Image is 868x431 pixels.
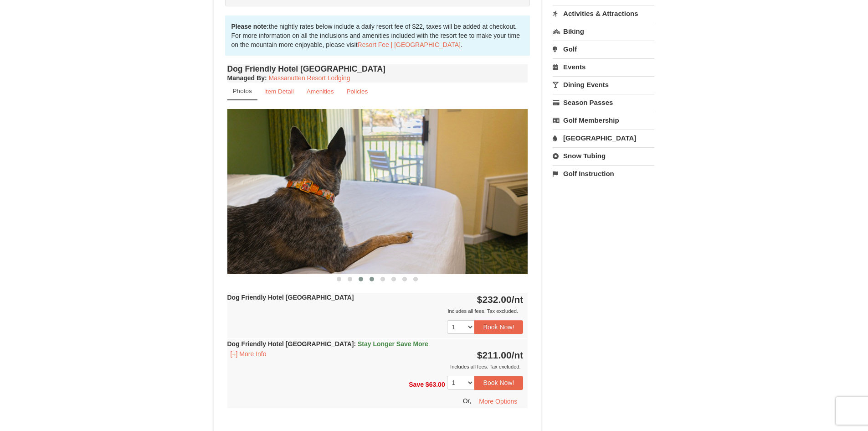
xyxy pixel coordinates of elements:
a: Snow Tubing [553,147,654,164]
strong: Dog Friendly Hotel [GEOGRAPHIC_DATA] [227,294,354,301]
span: /nt [512,294,524,305]
span: $63.00 [426,381,445,388]
span: $211.00 [477,350,512,360]
a: [GEOGRAPHIC_DATA] [553,130,654,146]
span: /nt [512,350,524,360]
img: 18876286-337-2bbac96a.jpg [227,109,528,274]
a: Dining Events [553,76,654,93]
span: Save [409,381,424,388]
a: Biking [553,23,654,40]
button: [+] More Info [227,349,270,359]
a: Policies [340,83,374,100]
span: Stay Longer Save More [358,340,428,348]
a: Golf Membership [553,112,654,129]
strong: Dog Friendly Hotel [GEOGRAPHIC_DATA] [227,340,428,348]
a: Season Passes [553,94,654,111]
small: Policies [346,88,368,95]
button: More Options [473,395,523,408]
a: Photos [227,83,257,100]
small: Amenities [307,88,334,95]
a: Events [553,58,654,75]
div: Includes all fees. Tax excluded. [227,362,524,371]
h4: Dog Friendly Hotel [GEOGRAPHIC_DATA] [227,64,528,73]
small: Item Detail [264,88,294,95]
a: Item Detail [258,83,300,100]
div: the nightly rates below include a daily resort fee of $22, taxes will be added at checkout. For m... [225,16,530,56]
small: Photos [233,88,252,94]
a: Golf Instruction [553,165,654,182]
strong: : [227,74,267,82]
span: Managed By [227,74,265,82]
span: : [354,340,356,348]
a: Resort Fee | [GEOGRAPHIC_DATA] [358,41,461,48]
span: Or, [463,397,472,404]
a: Activities & Attractions [553,5,654,22]
div: Includes all fees. Tax excluded. [227,306,524,316]
a: Massanutten Resort Lodging [269,74,350,82]
a: Amenities [301,83,340,100]
button: Book Now! [474,320,524,334]
strong: Please note: [231,23,269,30]
button: Book Now! [474,376,524,389]
a: Golf [553,41,654,57]
strong: $232.00 [477,294,524,305]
